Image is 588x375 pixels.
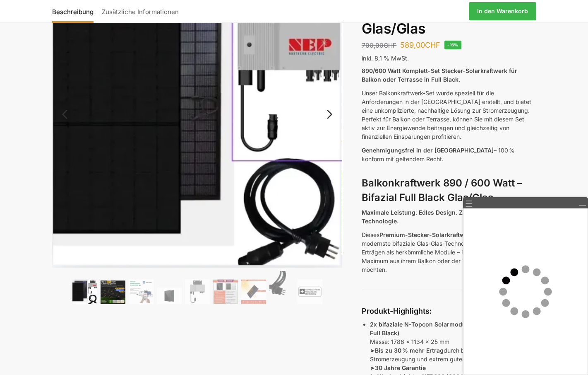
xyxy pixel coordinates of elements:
[98,1,183,21] a: Zusätzliche Informationen
[269,271,294,304] img: Anschlusskabel-3meter_schweizer-stecker
[444,41,461,49] span: -16%
[241,279,266,304] img: Bificial 30 % mehr Leistung
[370,321,535,336] strong: 2x bifaziale N-Topcon Solarmodule, je 445 WP (Glas/Glas, Full Black)
[375,347,444,354] strong: Bis zu 30 % mehr Ertrag
[72,279,97,304] img: Bificiales Hochleistungsmodul
[375,364,426,371] strong: 30 Jahre Garantie
[362,67,517,83] strong: 890/600 Watt Komplett-Set Stecker-Solarkraftwerk für Balkon oder Terrasse in Full Black.
[52,1,98,21] a: Beschreibung
[362,41,396,49] bdi: 700,00
[362,177,522,203] strong: Balkonkraftwerk 890 / 600 Watt – Bifazial Full Black Glas/Glas
[213,279,238,304] img: Bificial im Vergleich zu billig Modulen
[578,199,586,207] a: Minimieren/Wiederherstellen
[465,199,473,208] a: ☰
[400,41,440,49] bdi: 589,00
[157,288,182,304] img: Maysun
[362,147,515,162] span: – 100 % konform mit geltendem Recht.
[379,231,474,238] strong: Premium-Stecker-Solarkraftwerk
[384,41,396,49] span: CHF
[298,279,322,304] img: Balkonkraftwerk 890/600 Watt bificial Glas/Glas – Bild 9
[185,279,210,304] img: Balkonkraftwerk 890/600 Watt bificial Glas/Glas – Bild 5
[101,281,125,304] img: Balkonkraftwerk 890/600 Watt bificial Glas/Glas – Bild 2
[463,208,588,375] iframe: Live Hilfe
[362,230,536,274] p: Dieses bietet Ihnen modernste bifaziale Glas-Glas-Technologie mit deutlich höheren Erträgen als h...
[362,307,432,315] strong: Produkt-Highlights:
[362,89,536,141] p: Unser Balkonkraftwerk-Set wurde speziell für die Anforderungen in der [GEOGRAPHIC_DATA] erstellt,...
[469,2,536,20] a: In den Warenkorb
[362,209,505,225] strong: Maximale Leistung. Edles Design. Zukunftssichere Technologie.
[425,41,440,49] span: CHF
[370,320,536,372] p: Masse: 1786 x 1134 x 25 mm ➤ durch beidseitige Stromerzeugung und extrem gutes Schwachlichtverhal...
[362,147,494,154] span: Genehmigungsfrei in der [GEOGRAPHIC_DATA]
[129,279,154,304] img: Balkonkraftwerk 890/600 Watt bificial Glas/Glas – Bild 3
[362,55,409,62] span: inkl. 8,1 % MwSt.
